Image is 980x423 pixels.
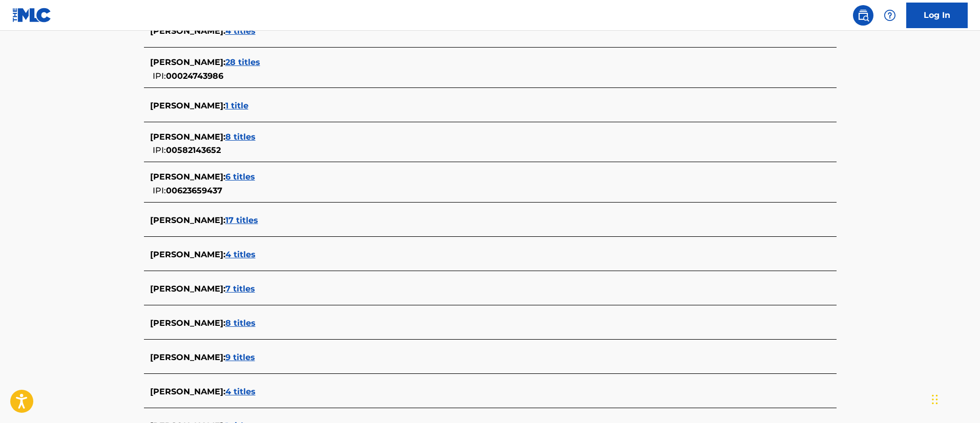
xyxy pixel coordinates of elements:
img: MLC Logo [12,8,52,23]
span: IPI: [153,71,166,81]
span: 8 titles [225,318,256,328]
span: 17 titles [225,215,258,225]
span: 1 title [225,101,248,110]
span: [PERSON_NAME] : [150,387,225,396]
span: 9 titles [225,352,255,362]
span: [PERSON_NAME] : [150,26,225,36]
span: [PERSON_NAME] : [150,57,225,67]
div: Drag [932,384,938,415]
div: Help [880,5,900,26]
span: [PERSON_NAME] : [150,172,225,182]
span: 6 titles [225,172,255,182]
span: IPI: [153,186,166,195]
span: 7 titles [225,284,255,294]
iframe: Chat Widget [929,374,980,423]
span: [PERSON_NAME] : [150,132,225,142]
span: 4 titles [225,250,256,259]
span: 28 titles [225,57,260,67]
span: 4 titles [225,26,256,36]
span: 8 titles [225,132,256,142]
span: [PERSON_NAME] : [150,284,225,294]
span: 00024743986 [166,71,223,81]
span: IPI: [153,145,166,155]
span: 00582143652 [166,145,221,155]
img: help [884,9,896,21]
span: [PERSON_NAME] : [150,250,225,259]
span: [PERSON_NAME] : [150,352,225,362]
span: [PERSON_NAME] : [150,318,225,328]
span: [PERSON_NAME] : [150,101,225,110]
a: Log In [906,3,968,28]
span: [PERSON_NAME] : [150,215,225,225]
a: Public Search [853,5,873,26]
img: search [857,9,869,21]
span: 4 titles [225,387,256,396]
span: 00623659437 [166,186,222,195]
